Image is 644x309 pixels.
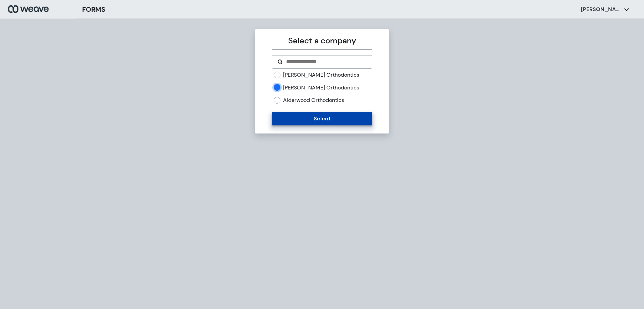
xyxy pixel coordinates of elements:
input: Search [285,58,366,66]
h3: FORMS [82,4,105,14]
p: Select a company [272,35,372,47]
button: Select [272,112,372,125]
label: Alderwood Orthodontics [283,96,344,104]
label: [PERSON_NAME] Orthodontics [283,71,359,79]
p: [PERSON_NAME] [581,6,621,13]
label: [PERSON_NAME] Orthodontics [283,84,359,91]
